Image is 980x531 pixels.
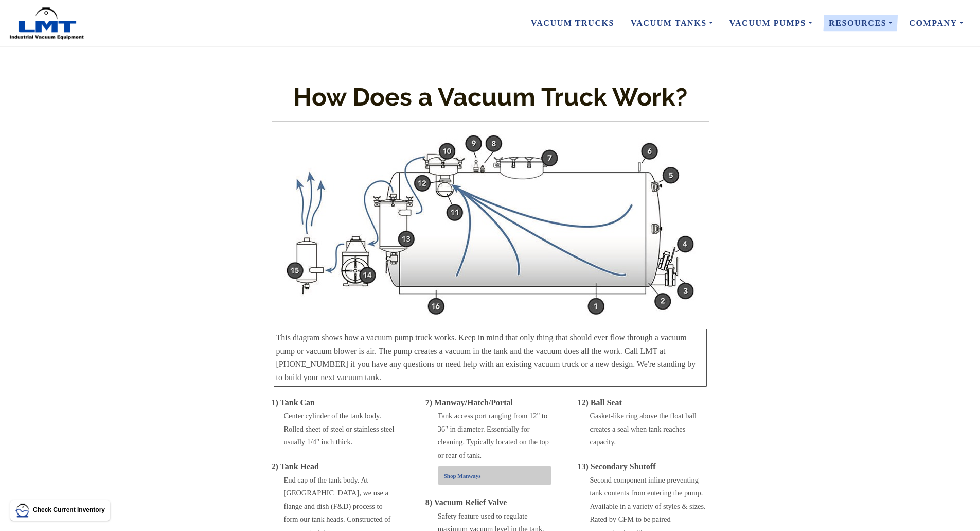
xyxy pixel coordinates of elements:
[821,12,901,34] a: Resources
[444,469,551,482] a: Shop Manways
[901,12,972,34] a: Company
[590,412,697,446] span: Gasket-like ring above the float ball creates a seal when tank reaches capacity.
[721,12,821,34] a: Vacuum Pumps
[272,80,709,114] h1: How Does a Vacuum Truck Work?
[272,398,315,407] span: 1) Tank Can
[33,505,105,515] p: Check Current Inventory
[15,503,30,518] img: LMT Icon
[425,398,513,407] span: 7) Manway/Hatch/Portal
[622,12,721,34] a: Vacuum Tanks
[274,329,707,386] div: This diagram shows how a vacuum pump truck works. Keep in mind that only thing that should ever f...
[425,498,507,507] span: 8) Vacuum Relief Valve
[8,7,85,40] img: LMT
[284,134,696,316] img: Stacks Image 11854
[438,412,549,459] span: Tank access port ranging from 12" to 36" in diameter. Essentially for cleaning. Typically located...
[578,462,656,471] span: 13) Secondary Shutoff
[272,462,319,471] span: 2) Tank Head
[523,12,622,34] a: Vacuum Trucks
[578,398,622,407] span: 12) Ball Seat
[272,134,709,316] a: ST - Septic Service
[444,473,481,479] span: Shop Manways
[284,412,395,446] span: Center cylinder of the tank body. Rolled sheet of steel or stainless steel usually 1/4" inch thick.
